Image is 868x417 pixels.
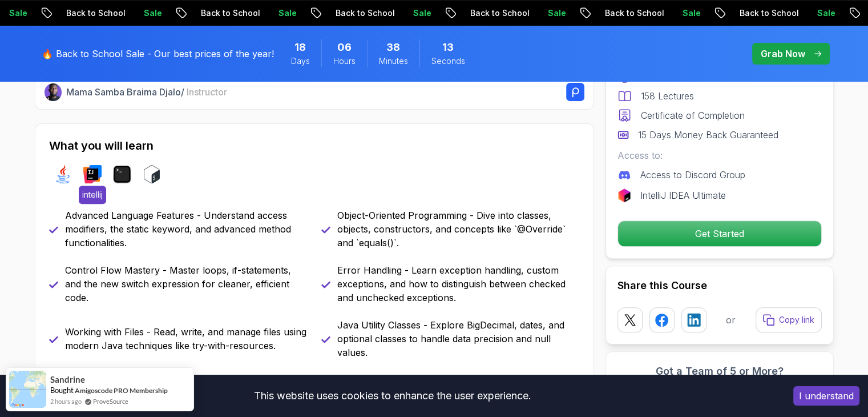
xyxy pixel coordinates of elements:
[379,55,408,67] span: Minutes
[617,149,822,162] p: Access to:
[54,165,72,183] img: java logo
[143,165,161,183] img: bash logo
[75,386,168,395] a: Amigoscode PRO Membership
[640,168,745,182] p: Access to Discord Group
[93,396,128,406] a: ProveSource
[617,363,822,379] h3: Got a Team of 5 or More?
[761,47,805,61] p: Grab Now
[337,39,352,55] span: 6 Hours
[317,7,395,19] p: Back to School
[640,189,726,202] p: IntelliJ IDEA Ultimate
[337,209,580,250] p: Object-Oriented Programming - Dive into classes, objects, constructors, and concepts like `@Overr...
[431,55,465,67] span: Seconds
[337,373,580,414] p: Real-World Exercises - Apply your skills through a variety of hands-on exercises, quizzes, and pr...
[756,307,822,332] button: Copy link
[9,383,776,408] div: This website uses cookies to enhance the user experience.
[442,39,454,55] span: 13 Seconds
[65,263,308,304] p: Control Flow Mastery - Master loops, if-statements, and the new switch expression for cleaner, ef...
[617,278,822,294] h2: Share this Course
[187,86,227,98] span: Instructor
[113,165,131,183] img: terminal logo
[65,325,308,352] p: Working with Files - Read, write, and manage files using modern Java techniques like try-with-res...
[294,39,306,55] span: 18 Days
[638,128,778,142] p: 15 Days Money Back Guaranteed
[641,89,694,103] p: 158 Lectures
[452,7,530,19] p: Back to School
[291,55,310,67] span: Days
[126,7,162,19] p: Sale
[618,221,821,246] p: Get Started
[48,7,126,19] p: Back to School
[779,314,814,326] p: Copy link
[337,263,580,304] p: Error Handling - Learn exception handling, custom exceptions, and how to distinguish between chec...
[664,7,701,19] p: Sale
[50,375,85,384] span: Sandrine
[617,220,822,247] button: Get Started
[799,7,835,19] p: Sale
[530,7,566,19] p: Sale
[793,386,859,406] button: Accept cookies
[726,313,736,327] p: or
[9,371,46,408] img: provesource social proof notification image
[79,186,106,204] span: intellij
[721,7,799,19] p: Back to School
[42,47,274,61] p: 🔥 Back to School Sale - Our best prices of the year!
[386,39,400,55] span: 38 Minutes
[50,386,74,395] span: Bought
[587,7,664,19] p: Back to School
[49,138,580,154] h2: What you will learn
[45,83,62,101] img: Nelson Djalo
[395,7,431,19] p: Sale
[617,189,631,202] img: jetbrains logo
[337,318,580,359] p: Java Utility Classes - Explore BigDecimal, dates, and optional classes to handle data precision a...
[83,165,102,183] img: intellij logo
[66,85,227,99] p: Mama Samba Braima Djalo /
[260,7,297,19] p: Sale
[641,109,745,122] p: Certificate of Completion
[183,7,260,19] p: Back to School
[333,55,356,67] span: Hours
[65,209,308,250] p: Advanced Language Features - Understand access modifiers, the static keyword, and advanced method...
[50,396,82,406] span: 2 hours ago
